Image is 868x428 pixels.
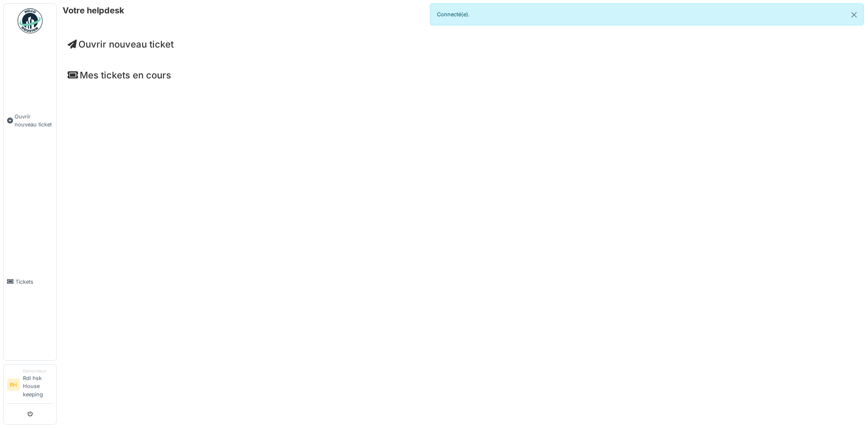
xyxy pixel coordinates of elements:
[68,39,174,50] a: Ouvrir nouveau ticket
[18,8,43,33] img: Badge_color-CXgf-gQk.svg
[7,368,53,404] a: RH DemandeurRdi hsk House keeping
[23,368,53,402] li: Rdi hsk House keeping
[15,278,53,286] span: Tickets
[68,70,857,81] h4: Mes tickets en cours
[845,4,863,26] button: Close
[4,203,56,360] a: Tickets
[23,368,53,374] div: Demandeur
[7,378,20,391] li: RH
[15,113,53,128] span: Ouvrir nouveau ticket
[430,3,864,25] div: Connecté(e).
[63,5,124,15] h6: Votre helpdesk
[4,38,56,203] a: Ouvrir nouveau ticket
